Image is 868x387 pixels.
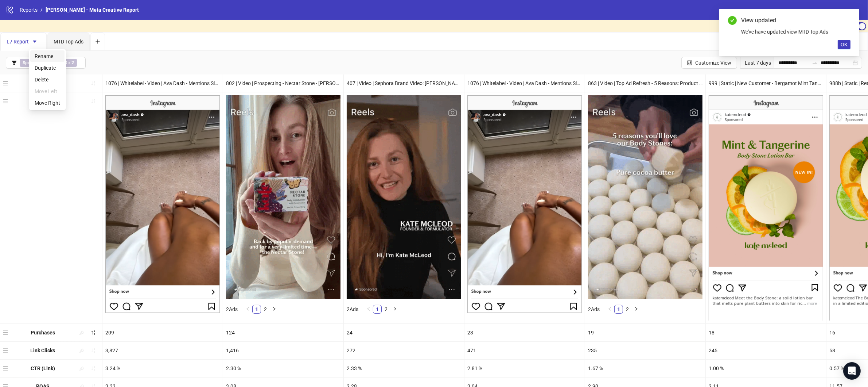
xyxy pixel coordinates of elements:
[35,99,60,107] span: Move Right
[3,77,10,89] div: menu
[261,305,269,313] a: 2
[91,348,96,353] span: sort-ascending
[632,305,641,314] li: Next Page
[252,305,261,314] li: 1
[3,348,8,353] span: menu
[3,81,8,86] span: menu
[3,327,10,338] div: menu
[102,360,223,377] div: 3.24 %
[364,305,373,314] li: Previous Page
[585,360,705,377] div: 1.67 %
[741,16,851,25] div: View updated
[270,305,279,314] button: right
[3,345,10,356] div: menu
[102,74,223,92] div: 1076 | Whitelabel - Video | Ava Dash - Mentions Sleep & Sun Stones - Travel | Text Overlay | PLP ...
[223,342,343,359] div: 1,416
[585,324,705,341] div: 19
[706,360,826,377] div: 1.00 %
[3,99,8,104] span: menu
[706,74,826,92] div: 999 | Static | New Customer - Bergamot Mint Tangerine - Stone and Ingredients W Text and Badge Li...
[623,305,632,314] li: 2
[838,40,851,49] button: OK
[366,307,371,311] span: left
[344,360,464,377] div: 2.33 %
[79,330,84,335] span: highlight
[46,7,139,13] span: [PERSON_NAME] - Meta Creative Report
[91,330,96,335] span: sort-descending
[90,32,105,51] button: Add tab
[18,6,39,14] a: Reports
[843,362,861,380] div: Open Intercom Messenger
[244,305,252,314] button: left
[54,39,83,45] span: MTD Top Ads
[35,52,60,60] span: Rename
[12,60,17,65] span: filter
[91,366,96,371] span: sort-ascending
[246,307,250,311] span: left
[740,57,774,69] div: Last 7 days
[390,305,399,314] button: right
[393,307,397,311] span: right
[614,305,623,314] li: 1
[464,342,585,359] div: 471
[32,39,37,44] span: caret-down
[31,330,55,336] b: Purchases
[687,60,692,65] span: control
[464,74,585,92] div: 1076 | Whitelabel - Video | Ava Dash - Mentions Sleep & Sun Stones - Travel | Text Overlay | PLP ...
[841,42,848,47] span: OK
[40,6,43,14] li: /
[347,306,358,312] span: 2 Ads
[23,60,35,65] b: Spend
[347,95,461,299] img: Screenshot 120233700216210212
[344,342,464,359] div: 272
[588,306,600,312] span: 2 Ads
[382,305,390,313] a: 2
[606,305,614,314] li: Previous Page
[464,324,585,341] div: 23
[3,95,10,107] div: menu
[585,74,705,92] div: 863 | Video | Top Ad Refresh - 5 Reasons: Product Highlight - Pure Cocoa Butter v1 | Text Overlay...
[390,305,399,314] li: Next Page
[223,360,343,377] div: 2.30 %
[91,99,96,104] span: sort-ascending
[608,307,612,311] span: left
[102,342,223,359] div: 3,827
[79,366,84,371] span: highlight
[6,57,86,69] button: Spend > 100ROAS > 2
[634,307,638,311] span: right
[20,59,50,67] span: >
[373,305,381,313] a: 1
[812,60,818,66] span: swap-right
[223,74,343,92] div: 802 | Video | Prospecting - Nectar Stone - [PERSON_NAME] UGC | Text Overlay | PDP | [DATE]
[102,324,223,341] div: 209
[464,360,585,377] div: 2.81 %
[270,305,279,314] li: Next Page
[226,306,238,312] span: 2 Ads
[31,348,55,353] b: Link Clicks
[105,95,220,313] img: Screenshot 120233848138450212
[623,305,631,313] a: 2
[244,305,252,314] li: Previous Page
[681,57,737,69] button: Customize View
[695,60,731,66] span: Customize View
[344,324,464,341] div: 24
[467,95,582,313] img: Screenshot 120234745622390212
[35,76,60,84] span: Delete
[91,81,96,86] span: sort-ascending
[35,87,60,95] span: Move Left
[706,324,826,341] div: 18
[3,330,8,335] span: menu
[79,348,84,353] span: highlight
[344,74,464,92] div: 407 | Video | Sephora Brand Video: [PERSON_NAME] V2 - Self care ritual | Text Overlay | PDP - Bod...
[728,16,737,25] span: check-circle
[615,305,623,313] a: 1
[588,95,702,299] img: Screenshot 120233700057400212
[606,305,614,314] button: left
[272,307,276,311] span: right
[261,305,270,314] li: 2
[35,64,60,72] span: Duplicate
[7,39,40,45] span: L7 Report
[632,305,641,314] button: right
[71,60,74,65] b: 2
[3,363,10,374] div: menu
